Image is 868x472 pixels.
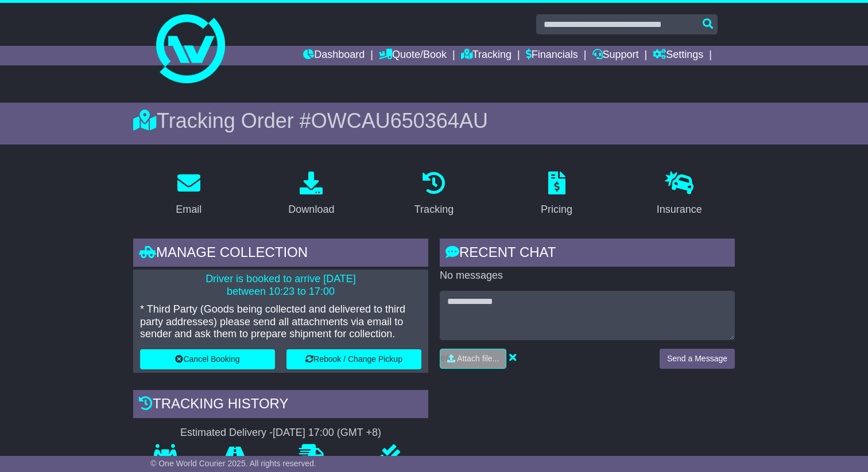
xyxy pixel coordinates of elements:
button: Send a Message [660,349,735,369]
p: Driver is booked to arrive [DATE] between 10:23 to 17:00 [140,273,421,298]
div: Tracking history [133,390,428,421]
a: Tracking [407,167,461,221]
div: [DATE] 17:00 (GMT +8) [273,427,381,439]
a: Quote/Book [379,46,447,65]
span: OWCAU650364AU [311,109,488,132]
div: Download [288,202,334,217]
div: RECENT CHAT [440,239,735,270]
a: Pricing [533,167,580,221]
a: Insurance [649,167,710,221]
div: Pricing [541,202,572,217]
a: Financials [526,46,578,65]
div: Email [176,202,201,217]
div: Manage collection [133,239,428,270]
a: Settings [653,46,703,65]
a: Tracking [461,46,511,65]
div: Estimated Delivery - [133,427,428,439]
button: Rebook / Change Pickup [286,349,421,369]
button: Cancel Booking [140,349,275,369]
div: Tracking Order # [133,108,735,133]
a: Dashboard [303,46,365,65]
a: Support [592,46,639,65]
span: © One World Courier 2025. All rights reserved. [150,459,316,468]
p: No messages [440,270,735,282]
div: Insurance [657,202,702,217]
p: * Third Party (Goods being collected and delivered to third party addresses) please send all atta... [140,303,421,341]
div: Tracking [414,202,454,217]
a: Email [168,167,209,221]
a: Download [281,167,342,221]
